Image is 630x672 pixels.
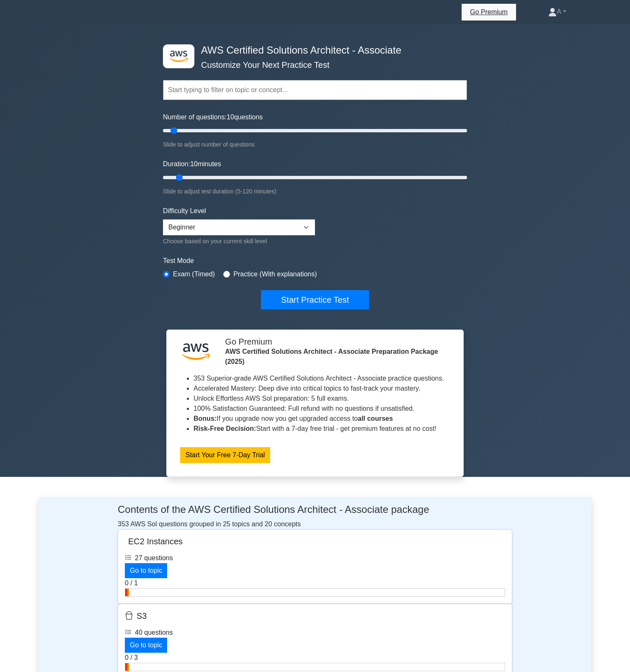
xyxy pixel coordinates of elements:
[198,44,426,57] h4: AWS Certified Solutions Architect - Associate
[465,7,513,17] a: Go Premium
[163,187,467,196] div: Slide to adjust test duration (5-120 minutes)
[190,160,198,167] span: 10
[227,113,234,121] span: 10
[233,269,317,279] label: Practice (With explanations)
[163,159,221,169] label: Duration: minutes
[163,140,467,149] div: Slide to adjust number of questions
[118,504,512,516] h4: Contents of the AWS Certified Solutions Architect - Associate package
[528,3,586,20] a: A
[261,290,369,309] button: Start Practice Test
[163,206,206,216] label: Difficulty Level
[163,112,263,122] label: Number of questions: questions
[163,237,315,246] div: Choose based on your current skill level
[173,269,215,279] label: Exam (Timed)
[125,638,167,653] a: Go to topic
[163,80,467,100] input: Start typing to filter on topic or concept...
[180,447,270,463] a: Start Your Free 7-Day Trial
[163,256,467,266] label: Test Mode
[118,504,512,529] div: 353 AWS Sol questions grouped in 25 topics and 20 concepts
[125,563,167,578] a: Go to topic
